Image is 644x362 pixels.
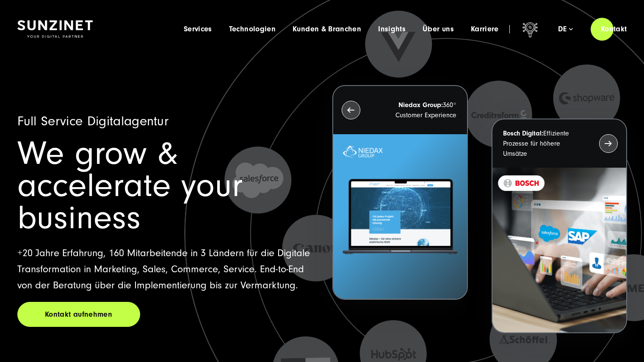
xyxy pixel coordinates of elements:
a: Über uns [423,25,454,33]
img: SUNZINET Full Service Digital Agentur [17,20,93,38]
a: Kontakt aufnehmen [17,302,140,327]
a: Kontakt [591,17,637,41]
img: BOSCH - Kundeprojekt - Digital Transformation Agentur SUNZINET [492,168,626,332]
a: Karriere [471,25,499,33]
h1: We grow & accelerate your business [17,138,312,234]
p: 360° Customer Experience [376,100,456,120]
a: Insights [378,25,406,33]
span: Full Service Digitalagentur [17,113,169,129]
strong: Bosch Digital: [503,130,543,137]
div: de [558,25,573,33]
img: Letztes Projekt von Niedax. Ein Laptop auf dem die Niedax Website geöffnet ist, auf blauem Hinter... [333,134,467,299]
a: Technologien [229,25,276,33]
a: Kunden & Branchen [293,25,361,33]
a: Services [184,25,212,33]
p: Effiziente Prozesse für höhere Umsätze [503,128,584,159]
button: Bosch Digital:Effiziente Prozesse für höhere Umsätze BOSCH - Kundeprojekt - Digital Transformatio... [492,119,627,333]
button: Niedax Group:360° Customer Experience Letztes Projekt von Niedax. Ein Laptop auf dem die Niedax W... [332,85,468,300]
p: +20 Jahre Erfahrung, 160 Mitarbeitende in 3 Ländern für die Digitale Transformation in Marketing,... [17,245,312,293]
strong: Niedax Group: [398,101,443,109]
